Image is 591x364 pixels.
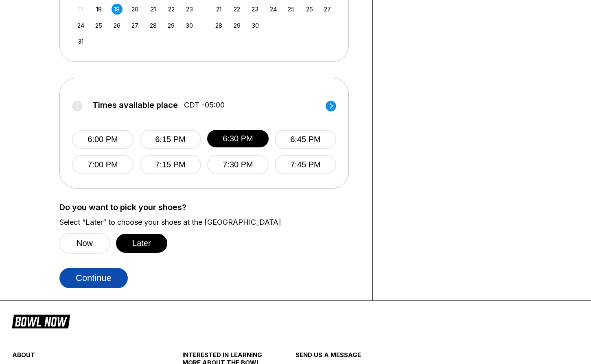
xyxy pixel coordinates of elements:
div: Not available Sunday, August 17th, 2025 [75,4,86,15]
div: Choose Thursday, August 21st, 2025 [148,4,159,15]
button: 7:45 PM [275,155,336,174]
div: Choose Tuesday, August 19th, 2025 [112,4,123,15]
button: 7:15 PM [140,155,201,174]
span: CDT -05:00 [184,101,225,110]
button: Continue [59,268,128,288]
div: Choose Friday, August 29th, 2025 [166,20,177,31]
div: Choose Thursday, September 25th, 2025 [286,4,297,15]
div: Choose Friday, September 26th, 2025 [304,4,315,15]
div: Choose Monday, August 18th, 2025 [93,4,104,15]
div: Choose Sunday, September 21st, 2025 [213,4,224,15]
button: Now [59,233,110,254]
div: Choose Friday, August 22nd, 2025 [166,4,177,15]
button: 6:45 PM [275,130,336,149]
button: 7:00 PM [72,155,134,174]
div: Choose Tuesday, August 26th, 2025 [112,20,123,31]
div: Choose Sunday, August 31st, 2025 [75,36,86,47]
div: Choose Sunday, August 24th, 2025 [75,20,86,31]
button: 6:00 PM [72,130,134,149]
span: Times available place [92,101,178,110]
button: 6:15 PM [140,130,201,149]
div: Choose Tuesday, September 30th, 2025 [250,20,260,31]
div: Choose Sunday, September 28th, 2025 [213,20,224,31]
div: Choose Monday, August 25th, 2025 [93,20,104,31]
label: Do you want to pick your shoes? [59,203,360,212]
div: Choose Monday, September 22nd, 2025 [232,4,243,15]
div: Choose Wednesday, August 20th, 2025 [129,4,140,15]
button: 7:30 PM [207,155,269,174]
div: Choose Saturday, September 27th, 2025 [322,4,333,15]
div: Choose Wednesday, August 27th, 2025 [129,20,140,31]
label: Select “Later” to choose your shoes at the [GEOGRAPHIC_DATA] [59,218,360,227]
div: Choose Wednesday, September 24th, 2025 [268,4,279,15]
div: Choose Saturday, August 23rd, 2025 [184,4,195,15]
div: Choose Tuesday, September 23rd, 2025 [250,4,260,15]
button: Later [116,234,167,253]
div: Choose Monday, September 29th, 2025 [232,20,243,31]
div: Choose Thursday, August 28th, 2025 [148,20,159,31]
div: Choose Saturday, August 30th, 2025 [184,20,195,31]
button: 6:30 PM [207,130,269,147]
div: about [12,351,154,363]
